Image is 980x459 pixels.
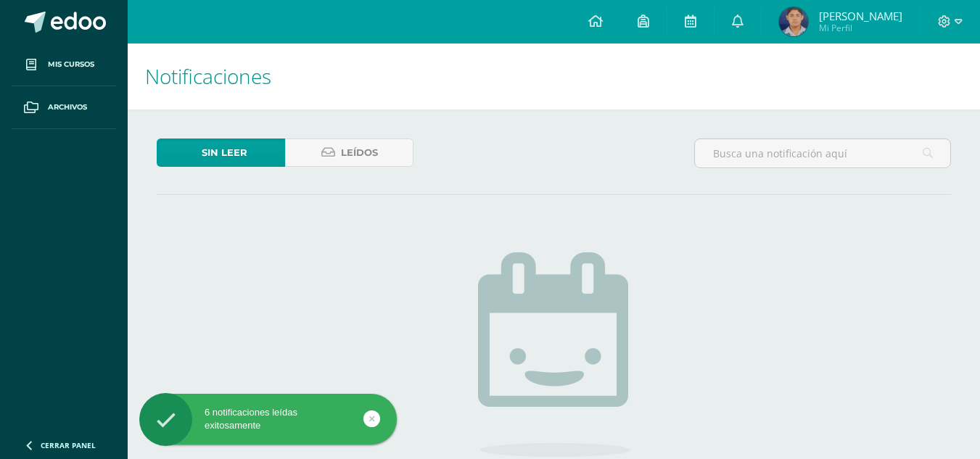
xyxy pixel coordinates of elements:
input: Busca una notificación aquí [695,139,950,168]
a: Leídos [285,138,413,167]
span: Mi Perfil [819,22,902,34]
a: Mis cursos [12,44,116,86]
span: [PERSON_NAME] [819,9,902,23]
span: Mis cursos [48,59,94,70]
a: Sin leer [157,138,285,167]
div: 6 notificaciones leídas exitosamente [139,406,397,432]
span: Leídos [341,139,378,166]
img: 04ad1a66cd7e658e3e15769894bcf075.png [779,7,808,36]
span: Sin leer [202,139,247,166]
span: Cerrar panel [41,440,96,450]
span: Notificaciones [145,62,271,90]
a: Archivos [12,86,116,129]
img: no_activities.png [478,252,630,457]
span: Archivos [48,102,87,113]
